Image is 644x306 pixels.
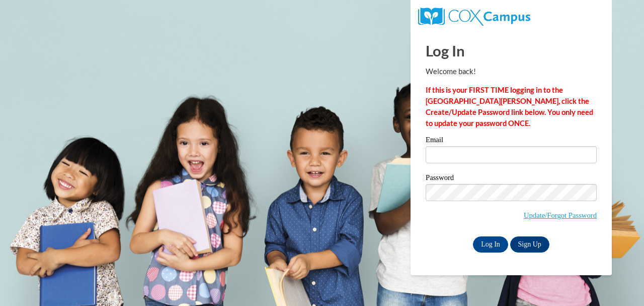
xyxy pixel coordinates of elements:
strong: If this is your FIRST TIME logging in to the [GEOGRAPHIC_DATA][PERSON_NAME], click the Create/Upd... [426,86,593,128]
h1: Log In [426,40,597,61]
img: COX Campus [418,8,530,26]
a: Update/Forgot Password [524,211,597,219]
a: Sign Up [510,236,549,253]
label: Password [426,174,597,184]
label: Email [426,136,597,146]
a: COX Campus [418,12,530,20]
p: Welcome back! [426,66,597,77]
input: Log In [473,236,508,253]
